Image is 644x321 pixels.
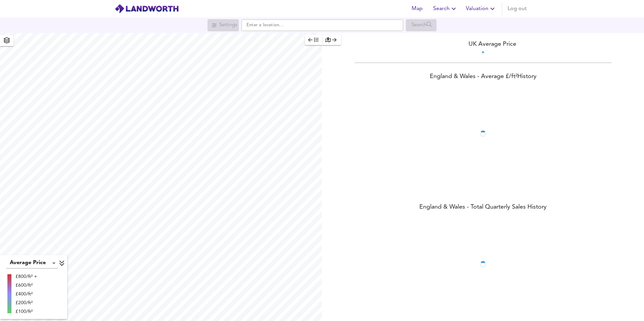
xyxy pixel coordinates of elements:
div: England & Wales - Average £/ ft² History [322,72,644,82]
button: Valuation [463,2,499,15]
input: Enter a location... [241,20,403,31]
button: Map [406,2,428,15]
button: Search [430,2,460,15]
span: Valuation [466,4,496,13]
div: Average Price [6,258,58,269]
button: Log out [505,2,529,15]
span: Search [433,4,458,13]
div: England & Wales - Total Quarterly Sales History [322,203,644,212]
div: £800/ft² + [15,273,37,280]
div: £400/ft² [15,291,37,297]
div: Search for a location first or explore the map [207,19,239,31]
div: £200/ft² [15,299,37,306]
span: Map [409,4,425,13]
img: logo [115,4,179,14]
div: £100/ft² [15,308,37,315]
div: UK Average Price [322,40,644,49]
span: Log out [508,4,527,13]
div: £600/ft² [15,282,37,289]
div: Search for a location first or explore the map [406,19,437,31]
